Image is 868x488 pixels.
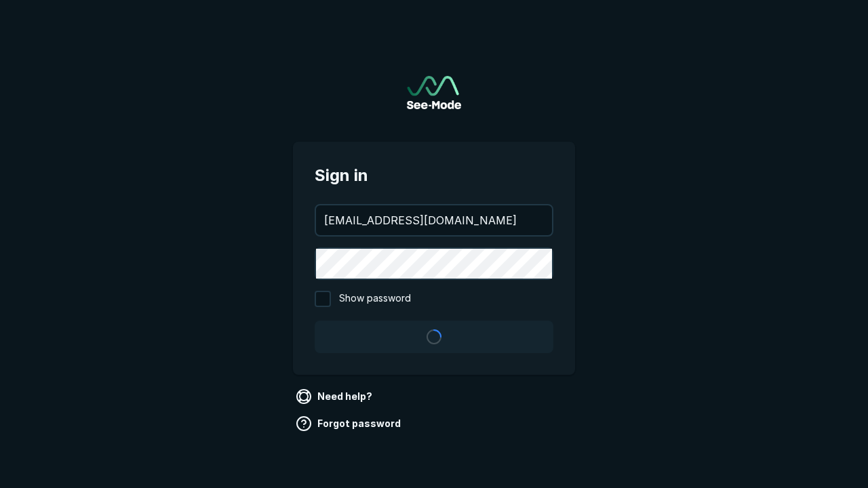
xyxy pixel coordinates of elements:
a: Go to sign in [407,76,461,109]
input: your@email.com [316,205,552,235]
a: Forgot password [293,413,406,434]
span: Show password [339,291,411,307]
img: See-Mode Logo [407,76,461,109]
a: Need help? [293,386,378,407]
span: Sign in [315,163,553,188]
